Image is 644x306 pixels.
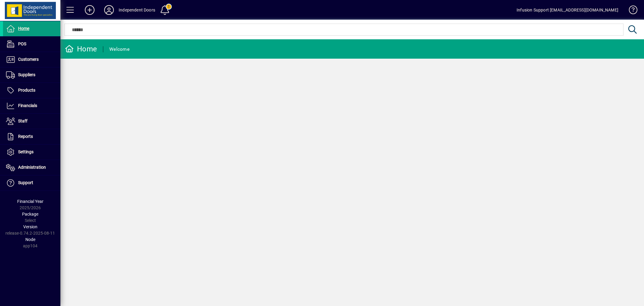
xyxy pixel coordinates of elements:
[18,88,35,93] span: Products
[18,57,39,62] span: Customers
[119,5,155,15] div: Independent Doors
[3,175,60,190] a: Support
[18,134,33,139] span: Reports
[18,103,37,108] span: Financials
[3,37,60,52] a: POS
[17,199,43,204] span: Financial Year
[65,44,97,54] div: Home
[3,98,60,113] a: Financials
[517,5,618,15] div: Infusion Support [EMAIL_ADDRESS][DOMAIN_NAME]
[3,129,60,144] a: Reports
[18,72,35,77] span: Suppliers
[18,165,46,170] span: Administration
[23,224,37,229] span: Version
[3,160,60,175] a: Administration
[3,145,60,160] a: Settings
[3,114,60,129] a: Staff
[18,180,33,185] span: Support
[18,149,34,154] span: Settings
[22,212,38,216] span: Package
[109,44,130,54] div: Welcome
[18,41,26,46] span: POS
[3,52,60,67] a: Customers
[18,119,27,123] span: Staff
[3,67,60,83] a: Suppliers
[18,26,29,31] span: Home
[3,83,60,98] a: Products
[80,5,99,15] button: Add
[99,5,119,15] button: Profile
[25,237,35,242] span: Node
[624,1,636,21] a: Knowledge Base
